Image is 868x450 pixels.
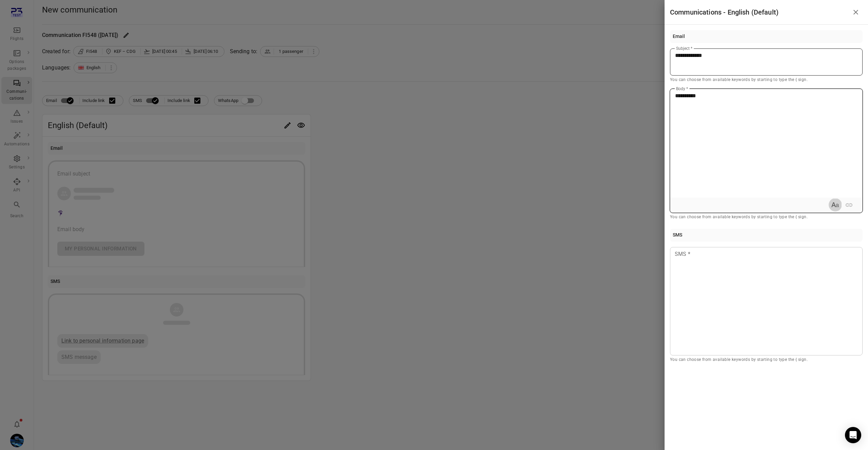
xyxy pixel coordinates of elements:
p: You can choose from available keywords by starting to type the { sign. [670,77,863,83]
div: Email [673,33,685,40]
button: Expand text format [829,199,842,211]
p: You can choose from available keywords by starting to type the { sign. [670,356,863,363]
h1: Communications - English (Default) [670,7,778,18]
button: Close drawer [849,5,863,19]
div: Open Intercom Messenger [845,427,861,443]
div: Rich text formatting [827,197,857,213]
div: SMS [673,231,682,239]
p: You can choose from available keywords by starting to type the { sign. [670,214,863,221]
